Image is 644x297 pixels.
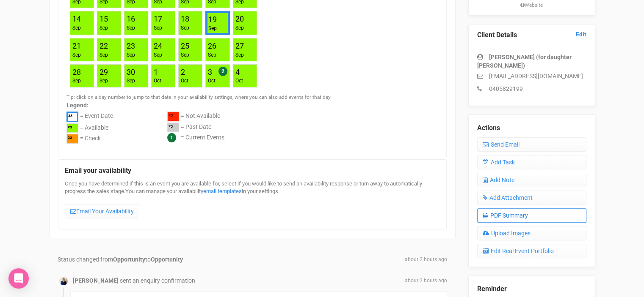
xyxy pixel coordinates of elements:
a: 21 [72,41,81,50]
div: Sep [100,52,108,59]
a: 19 [208,15,217,24]
strong: [PERSON_NAME] [73,277,119,284]
strong: Opportunity [151,256,183,263]
div: Sep [127,77,135,84]
span: Status changed from to [58,256,183,263]
p: 0405829199 [477,84,586,93]
a: 22 [100,41,108,50]
a: 24 [154,41,162,50]
span: sent an enquiry confirmation [120,277,195,284]
span: 1 [167,133,176,142]
div: Sep [181,25,189,32]
a: 15 [100,14,108,23]
div: Sep [154,25,162,32]
a: 2 [181,68,185,76]
div: ²³ [66,112,78,122]
div: Oct [154,77,161,84]
span: 2 [218,67,227,76]
a: Add Note [477,173,586,187]
a: 4 [235,68,240,76]
span: You can manage your availability in your settings. [125,188,279,194]
div: Sep [208,25,217,32]
div: = Available [80,123,108,134]
a: 16 [127,14,135,23]
a: Add Attachment [477,191,586,205]
div: Open Intercom Messenger [8,268,29,289]
div: Sep [154,52,162,59]
div: ²³ [66,123,78,133]
a: 28 [72,68,81,76]
a: 14 [72,14,81,23]
a: PDF Summary [477,208,586,223]
div: Sep [181,52,189,59]
div: Oct [208,77,216,84]
a: 23 [127,41,135,50]
a: 29 [100,68,108,76]
a: Send Email [477,137,586,152]
div: = Event Date [80,112,113,123]
a: 26 [208,41,216,50]
div: Sep [208,52,216,59]
div: Sep [100,77,108,84]
a: Edit Real Event Portfolio [477,244,586,258]
legend: Email your availability [65,166,440,176]
div: ²³ [167,123,179,132]
div: ²³ [167,112,179,121]
small: Website [477,2,586,9]
small: Tip: click on a day number to jump to that date in your availability settings, where you can also... [66,94,332,100]
a: 3 [208,68,212,76]
div: Once you have determined if this is an event you are available for, select if you would like to s... [65,180,440,223]
div: = Current Events [181,133,224,143]
div: Oct [235,77,243,84]
a: 20 [235,14,244,23]
a: email templates [203,188,242,194]
div: ²³ [66,134,78,144]
a: 25 [181,41,189,50]
a: Edit [576,30,586,38]
label: Legend: [66,101,438,109]
div: Sep [127,52,135,59]
div: = Not Available [181,112,220,123]
div: Sep [100,25,108,32]
legend: Actions [477,123,586,133]
div: Sep [72,77,81,84]
div: Oct [181,77,188,84]
legend: Client Details [477,30,586,40]
strong: [PERSON_NAME] (for daughter [PERSON_NAME]) [477,54,572,69]
span: about 2 hours ago [405,277,447,284]
div: Sep [127,25,135,32]
div: Sep [235,52,244,59]
a: 27 [235,41,244,50]
div: Sep [235,25,244,32]
a: 1 [154,68,158,76]
legend: Reminder [477,284,586,294]
div: Sep [72,52,81,59]
div: = Past Date [181,123,211,134]
p: [EMAIL_ADDRESS][DOMAIN_NAME] [477,72,586,80]
a: 17 [154,14,162,23]
a: Upload Images [477,226,586,240]
div: = Check [80,134,101,145]
a: Email Your Availability [65,204,139,218]
a: 18 [181,14,189,23]
a: Add Task [477,155,586,169]
img: open-uri20200401-4-bba0o7 [59,277,68,285]
div: Sep [72,25,81,32]
a: 30 [127,68,135,76]
strong: Opportunity [113,256,145,263]
span: about 2 hours ago [405,256,447,263]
